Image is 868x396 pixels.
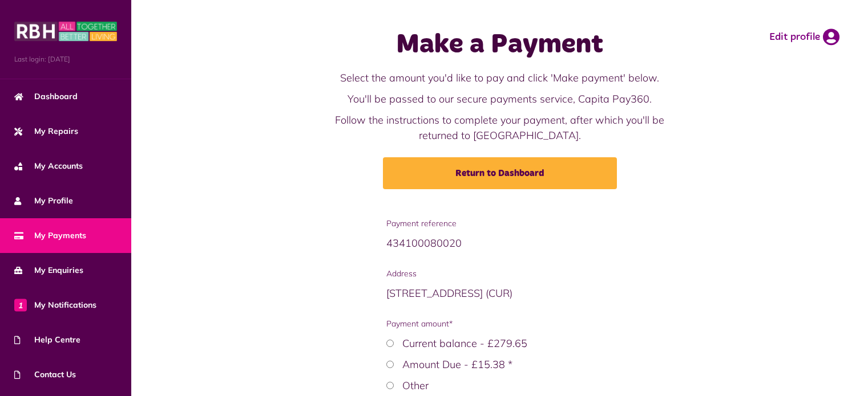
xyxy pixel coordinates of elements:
img: MyRBH [14,20,117,43]
span: 434100080020 [386,236,462,250]
label: Current balance - £279.65 [402,337,527,350]
label: Amount Due - £15.38 * [402,358,512,371]
span: Payment reference [386,218,613,230]
span: My Notifications [14,299,96,311]
span: Last login: [DATE] [14,54,117,64]
p: You'll be passed to our secure payments service, Capita Pay360. [327,91,673,107]
span: My Profile [14,195,73,207]
label: Other [402,379,429,392]
p: Select the amount you'd like to pay and click 'Make payment' below. [327,70,673,85]
span: Payment amount* [386,318,613,330]
span: Address [386,268,613,280]
span: My Payments [14,230,86,242]
span: Contact Us [14,369,76,381]
p: Follow the instructions to complete your payment, after which you'll be returned to [GEOGRAPHIC_D... [327,112,673,143]
span: [STREET_ADDRESS] (CUR) [386,287,512,300]
span: Dashboard [14,91,78,103]
a: Edit profile [769,28,839,46]
span: My Accounts [14,160,83,172]
span: My Repairs [14,125,78,137]
span: My Enquiries [14,264,83,276]
span: Help Centre [14,334,80,346]
span: 1 [14,299,27,311]
a: Return to Dashboard [383,157,617,189]
h1: Make a Payment [327,28,673,62]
